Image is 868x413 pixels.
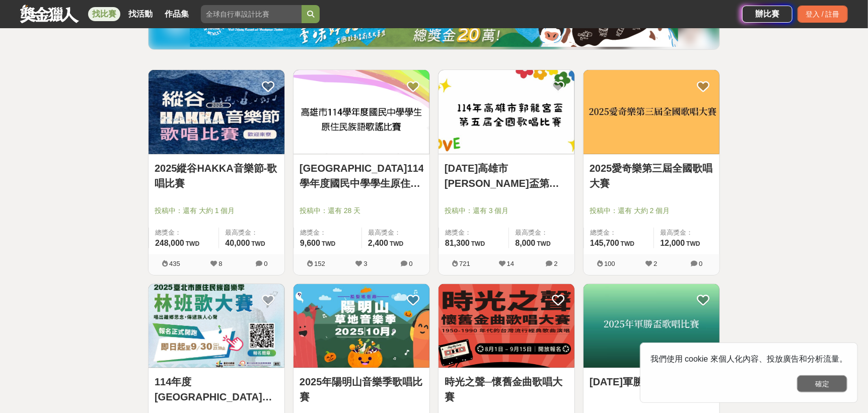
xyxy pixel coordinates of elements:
span: 最高獎金： [515,228,568,238]
a: [DATE]高雄市[PERSON_NAME]盃第五屆全國歌唱比賽 [445,161,568,191]
span: 3 [364,260,367,267]
img: Cover Image [149,284,284,368]
span: TWD [322,240,335,247]
span: 最高獎金： [660,228,713,238]
a: 時光之聲─懷舊金曲歌唱大賽 [445,374,568,404]
span: TWD [537,240,551,247]
a: Cover Image [149,70,284,155]
span: 總獎金： [445,228,502,238]
span: 總獎金： [590,228,647,238]
span: 8 [219,260,222,267]
img: Cover Image [584,70,719,154]
span: 2 [554,260,557,267]
button: 確定 [797,375,847,392]
span: 721 [459,260,470,267]
a: 2025年陽明山音樂季歌唱比賽 [300,374,423,404]
span: 投稿中：還有 大約 1 個月 [155,205,278,216]
span: TWD [471,240,485,247]
img: Cover Image [149,70,284,154]
a: 辦比賽 [742,6,792,23]
img: Cover Image [439,284,574,368]
span: 總獎金： [300,228,355,238]
span: 40,000 [225,239,250,247]
span: 2 [654,260,657,267]
a: 找比賽 [88,7,120,21]
span: 最高獎金： [225,228,278,238]
span: 2,400 [368,239,388,247]
span: 0 [699,260,702,267]
img: Cover Image [294,284,429,368]
a: 2025縱谷HAKKA音樂節-歌唱比賽 [155,161,278,191]
input: 全球自行車設計比賽 [201,5,302,23]
span: 435 [169,260,180,267]
span: 152 [314,260,325,267]
span: 最高獎金： [368,228,423,238]
span: 100 [604,260,615,267]
a: Cover Image [294,70,429,155]
span: 投稿中：還有 28 天 [300,205,423,216]
span: 14 [507,260,514,267]
span: 145,700 [590,239,619,247]
span: TWD [390,240,403,247]
span: TWD [251,240,265,247]
span: TWD [621,240,634,247]
span: 總獎金： [155,228,212,238]
span: TWD [686,240,700,247]
span: TWD [186,240,199,247]
img: Cover Image [294,70,429,154]
span: 248,000 [155,239,184,247]
span: 我們使用 cookie 來個人化內容、投放廣告和分析流量。 [650,355,847,363]
a: [GEOGRAPHIC_DATA]114學年度國民中學學生原住民族語歌謠比賽 [300,161,423,191]
span: 0 [409,260,412,267]
a: 114年度[GEOGRAPHIC_DATA]住民族音樂季原住民族林班歌大賽 [155,374,278,404]
a: 2025愛奇樂第三屆全國歌唱大賽 [590,161,713,191]
img: Cover Image [439,70,574,154]
a: [DATE]軍勝盃歌唱比賽 [590,374,713,389]
a: 作品集 [161,7,193,21]
div: 登入 / 註冊 [798,6,848,23]
span: 0 [264,260,267,267]
a: Cover Image [439,70,574,155]
span: 投稿中：還有 大約 2 個月 [590,205,713,216]
span: 8,000 [515,239,535,247]
span: 12,000 [660,239,685,247]
a: 找活動 [124,7,157,21]
a: Cover Image [584,70,719,155]
span: 9,600 [300,239,320,247]
span: 投稿中：還有 3 個月 [445,205,568,216]
img: Cover Image [584,284,719,368]
span: 81,300 [445,239,470,247]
